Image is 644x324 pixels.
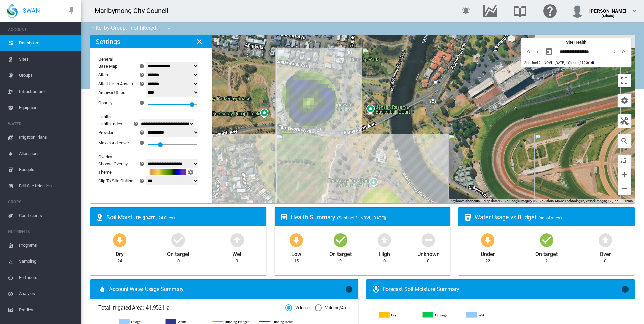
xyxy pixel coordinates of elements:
[383,286,621,293] div: Forecast Soil Moisture Summary
[524,61,585,65] span: Sentinel-2 | NDVI | [DATE] | Cloud (1%)
[170,232,186,248] md-icon: icon-checkbox-marked-circle
[427,258,429,264] div: 0
[19,145,75,162] span: Allocations
[620,97,629,105] md-icon: icon-cog
[538,215,562,220] span: (no. of sites)
[117,258,122,264] div: 24
[137,128,147,136] button: icon-help-circle
[98,81,133,86] div: Site Health Assets
[545,258,548,264] div: 2
[339,258,342,264] div: 9
[618,134,631,148] button: icon-magnify
[294,258,299,264] div: 15
[571,4,584,18] img: profile.jpg
[464,213,472,221] md-icon: icon-cup-water
[139,62,147,70] md-icon: icon-information
[137,176,147,185] button: icon-help-circle
[8,197,75,207] span: CROPS
[186,168,195,176] button: icon-cog
[7,4,18,18] img: SWAN-Landscape-Logo-Colour-drop.png
[620,47,627,56] md-icon: icon-chevron-double-right
[19,207,75,224] span: Coefficients
[631,7,639,15] md-icon: icon-chevron-down
[132,120,140,128] md-icon: icon-help-circle
[236,258,238,264] div: 0
[137,160,147,168] button: icon-help-circle
[423,312,461,318] g: On target
[618,155,631,168] button: icon-select-all
[485,258,490,264] div: 22
[534,47,541,56] md-icon: icon-chevron-left
[619,47,628,56] button: icon-chevron-double-right
[137,71,147,79] button: icon-help-circle
[566,40,586,45] span: Site Health
[420,232,437,248] md-icon: icon-minus-circle
[590,60,595,66] md-icon: icon-information
[618,94,631,107] button: icon-cog
[8,119,75,129] span: WATER
[187,168,195,176] md-icon: icon-cog
[480,232,496,248] md-icon: icon-arrow-down-bold-circle
[585,60,590,66] md-icon: icon-content-cut
[618,168,631,182] button: Zoom in
[8,226,75,237] span: NUTRIENTS
[98,130,114,135] div: Provider
[315,305,350,311] md-radio-button: Volume/Area
[589,5,626,12] div: [PERSON_NAME]
[167,248,189,258] div: On target
[542,7,558,15] md-icon: Click here for help
[98,285,106,293] md-icon: icon-water
[195,38,203,46] md-icon: icon-close
[98,57,195,62] div: General
[19,129,75,145] span: Irrigation Plans
[98,121,122,126] div: Health Index
[618,74,631,87] button: Toggle fullscreen view
[379,248,390,258] div: High
[600,248,611,258] div: Over
[19,84,75,100] span: Infrastructure
[96,213,104,221] md-icon: icon-map-marker-radius
[109,286,345,293] span: Account Water Usage Summary
[19,253,75,269] span: Sampling
[620,137,629,145] md-icon: icon-magnify
[19,286,75,302] span: Analytes
[417,248,439,258] div: Unknown
[542,45,556,58] button: md-calendar
[143,215,175,220] span: ([DATE], 24 Sites)
[8,24,75,35] span: ACCOUNT
[98,178,133,183] div: Clip To Site Outline
[451,199,480,203] button: Keyboard shortcuts
[337,215,386,220] span: (Sentinel-2 | NDVI, [DATE])
[86,22,178,35] div: Filter by Group: - not filtered -
[618,182,631,195] button: Zoom out
[481,248,495,258] div: Under
[525,47,533,56] md-icon: icon-chevron-double-left
[597,232,613,248] md-icon: icon-arrow-up-bold-circle
[98,304,285,312] span: Total Irrigated Area: 41.952 Ha
[162,22,175,35] button: icon-menu-down
[535,248,557,258] div: On target
[19,237,75,253] span: Programs
[482,7,498,15] md-icon: Go to the Data Hub
[329,248,352,258] div: On target
[19,269,75,286] span: Fertilisers
[131,120,141,128] button: icon-help-circle
[98,100,112,105] div: Opacity
[116,248,124,258] div: Dry
[372,285,380,293] md-icon: icon-thermometer-lines
[98,161,128,166] div: Choose Overlay
[98,154,195,159] div: Overlay
[610,47,619,56] button: icon-chevron-right
[139,99,147,107] md-icon: icon-information
[138,128,146,136] md-icon: icon-help-circle
[139,139,147,147] md-icon: icon-information
[19,100,75,116] span: Equipment
[23,6,40,15] span: SWAN
[67,7,75,15] md-icon: icon-pin
[232,248,242,258] div: Wet
[106,213,261,221] div: Soil Moisture
[96,38,120,46] h2: Settings
[111,232,128,248] md-icon: icon-arrow-down-bold-circle
[379,312,417,318] g: Dry
[623,199,633,203] a: Terms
